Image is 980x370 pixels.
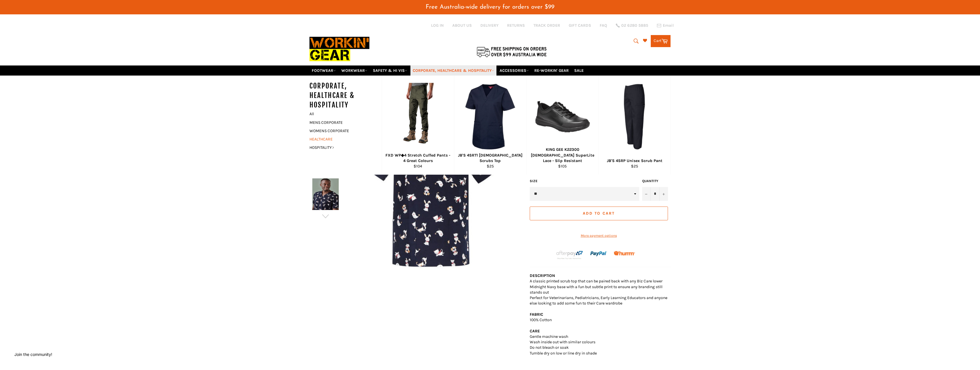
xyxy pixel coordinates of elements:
[385,153,450,164] div: FXD WP◆4 Stretch Cuffed Pants - 4 Great Colours
[530,163,595,169] div: $105
[532,65,571,76] a: RE-WORKIN' GEAR
[307,110,382,118] a: All
[530,207,668,220] button: Add to Cart
[312,178,339,210] img: BIZ CST147MS Mens Scrubs Top - Best Friends Animal Pattern
[663,24,674,28] span: Email
[602,163,667,169] div: $25
[385,163,450,169] div: $104
[307,143,376,152] a: HOSPITALITY
[307,135,376,143] a: HEALTHCARE
[309,33,369,65] img: Workin Gear leaders in Workwear, Safety Boots, PPE, Uniforms. Australia's No.1 in Workwear
[530,273,555,278] strong: DESCRIPTION
[533,23,560,28] a: TRACK ORDER
[572,65,586,76] a: SALE
[569,23,591,28] a: GIFT CARDS
[309,81,382,110] h5: CORPORATE, HEALTHCARE & HOSPITALITY
[458,163,523,169] div: $25
[590,245,607,262] img: paypal.png
[463,83,518,150] img: JB'S 4SRT1 Ladies Scrubs Top - Workin' Gear
[530,312,543,317] strong: FABRIC
[599,76,671,175] a: JB'S 4SRP Unisex Scrub Pant - Workin' Gear JB'S 4SRP Unisex Scrub Pant $25
[452,23,472,28] a: ABOUT US
[497,65,531,76] a: ACCESSORIES
[621,24,648,28] span: 02 6280 5885
[431,23,444,28] a: Log in
[607,83,662,150] img: JB'S 4SRP Unisex Scrub Pant - Workin' Gear
[534,99,591,134] img: KING GEE K22300 Ladies SuperLite Lace - Workin Gear
[309,65,338,76] a: FOOTWEAR
[507,23,525,28] a: RETURNS
[651,35,671,47] a: Cart
[339,65,370,76] a: WORKWEAR
[426,4,554,10] span: Free Australia-wide delivery for orders over $99
[642,179,668,184] label: Quantity
[307,118,376,127] a: MENS CORPORATE
[556,250,584,260] img: Afterpay-Logo-on-dark-bg_large.png
[14,352,52,357] button: Join the community!
[480,23,498,28] a: DELIVERY
[371,65,410,76] a: SAFETY & HI VIS
[530,273,671,356] p: A classic printed scrub top that can be paired back with any Biz Care lower Midnight Navy base wi...
[659,187,668,201] button: Increase item quantity by one
[602,158,667,163] div: JB'S 4SRP Unisex Scrub Pant
[395,83,441,150] img: FXD WP◆4 Stretch Cuffed Pants - 4 Great Colours
[410,65,496,76] a: CORPORATE, HEALTHCARE & HOSPITALITY
[454,76,526,175] a: JB'S 4SRT1 Ladies Scrubs Top - Workin' Gear JB'S 4SRT1 [DEMOGRAPHIC_DATA] Scrubs Top $25
[526,76,599,175] a: KING GEE K22300 Ladies SuperLite Lace - Workin Gear KING GEE K22300 [DEMOGRAPHIC_DATA] SuperLite ...
[307,127,376,135] a: WOMENS CORPORATE
[616,24,648,28] a: 02 6280 5885
[583,211,615,216] span: Add to Cart
[600,23,607,28] a: FAQ
[530,233,668,238] a: More payment options
[614,251,635,255] img: Humm_core_logo_RGB-01_300x60px_small_195d8312-4386-4de7-b182-0ef9b6303a37.png
[342,98,524,281] img: BIZ CST147MS Mens Scrubs Top - Best Friends Animal Pattern
[642,187,651,201] button: Reduce item quantity by one
[657,23,674,28] a: Email
[458,153,523,164] div: JB'S 4SRT1 [DEMOGRAPHIC_DATA] Scrubs Top
[382,76,454,175] a: FXD WP◆4 Stretch Cuffed Pants - 4 Great Colours FXD WP◆4 Stretch Cuffed Pants - 4 Great Colours $104
[530,329,540,334] strong: CARE
[530,179,639,184] label: Size
[530,147,595,163] div: KING GEE K22300 [DEMOGRAPHIC_DATA] SuperLite Lace - Slip Resistant
[476,46,548,58] img: Flat $9.95 shipping Australia wide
